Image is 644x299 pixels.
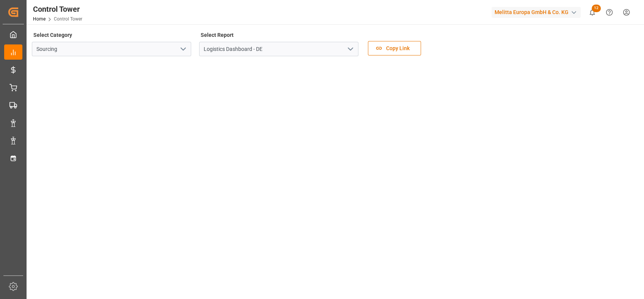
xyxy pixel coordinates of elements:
[177,43,188,55] button: open menu
[32,42,191,56] input: Type to search/select
[492,5,584,19] button: Melitta Europa GmbH & Co. KG
[368,41,421,55] button: Copy Link
[33,3,82,15] div: Control Tower
[344,43,356,55] button: open menu
[382,44,413,52] span: Copy Link
[492,7,581,18] div: Melitta Europa GmbH & Co. KG
[584,4,601,21] button: show 12 new notifications
[33,16,46,22] a: Home
[592,5,601,12] span: 12
[601,4,618,21] button: Help Center
[199,30,235,40] label: Select Report
[32,30,73,40] label: Select Category
[199,42,358,56] input: Type to search/select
